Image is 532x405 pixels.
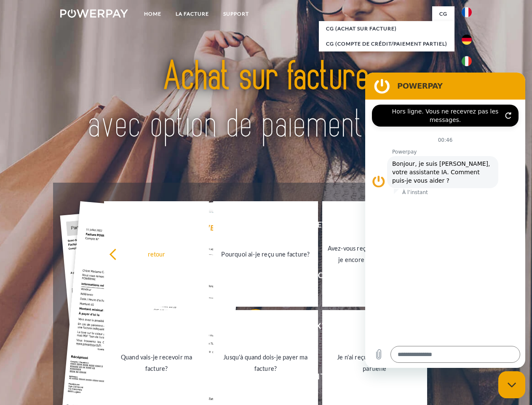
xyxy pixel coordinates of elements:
[327,243,422,265] div: Avez-vous reçu mes paiements, ai-je encore un solde ouvert?
[319,36,454,51] a: CG (Compte de crédit/paiement partiel)
[109,351,204,374] div: Quand vais-je recevoir ma facture?
[365,73,525,368] iframe: Fenêtre de messagerie
[218,351,313,374] div: Jusqu'à quand dois-je payer ma facture?
[218,248,313,259] div: Pourquoi ai-je reçu une facture?
[432,6,454,22] a: CG
[462,7,472,17] img: fr
[462,56,472,66] img: it
[109,248,204,259] div: retour
[60,9,128,18] img: logo-powerpay-white.svg
[137,6,168,22] a: Home
[327,351,422,374] div: Je n'ai reçu qu'une livraison partielle
[80,40,452,162] img: title-powerpay_fr.svg
[462,35,472,45] img: de
[322,201,427,307] a: Avez-vous reçu mes paiements, ai-je encore un solde ouvert?
[168,6,216,22] a: LA FACTURE
[319,21,454,36] a: CG (achat sur facture)
[498,371,525,398] iframe: Bouton de lancement de la fenêtre de messagerie, conversation en cours
[216,6,256,22] a: Support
